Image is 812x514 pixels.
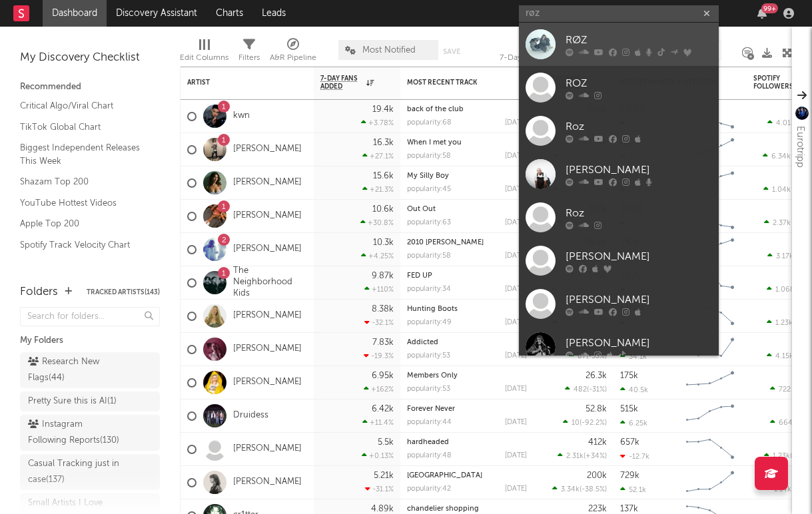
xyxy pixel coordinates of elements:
[552,485,607,493] div: ( )
[566,32,712,48] div: RØZ
[771,153,791,160] span: 6.34k
[362,451,394,460] div: +0.13 %
[407,172,527,180] div: My Silly Boy
[362,185,394,194] div: +21.3 %
[362,152,394,160] div: +27.1 %
[589,386,605,393] span: -31 %
[20,174,147,189] a: Shazam Top 200
[773,220,791,227] span: 2.37k
[775,320,793,327] span: 1.23k
[407,439,527,446] div: hardheaded
[238,33,260,72] div: Filters
[407,385,450,393] div: popularity: 53
[574,386,587,393] span: 482
[362,46,416,55] span: Most Notified
[407,319,452,326] div: popularity: 49
[519,326,719,369] a: [PERSON_NAME]
[407,339,438,346] a: Addicted
[20,333,160,349] div: My Folders
[775,286,794,294] span: 1.06k
[792,126,808,168] div: Eurotripp
[588,438,607,447] div: 412k
[680,433,740,466] svg: Chart title
[20,79,160,95] div: Recommended
[519,66,719,109] a: ROZ
[561,486,580,493] span: 3.34k
[620,485,646,494] div: 52.1k
[505,319,527,326] div: [DATE]
[28,456,122,488] div: Casual Tracking just in case ( 137 )
[407,352,450,360] div: popularity: 53
[407,372,527,380] div: Members Only
[407,339,527,346] div: Addicted
[505,119,527,127] div: [DATE]
[180,33,228,72] div: Edit Columns
[20,307,160,326] input: Search for folders...
[187,79,287,87] div: Artist
[505,419,527,426] div: [DATE]
[505,452,527,459] div: [DATE]
[500,33,600,72] div: 7-Day Fans Added (7-Day Fans Added)
[558,451,607,460] div: ( )
[505,485,527,493] div: [DATE]
[361,252,394,260] div: +4.25 %
[28,354,122,386] div: Research New Flags ( 44 )
[364,385,394,393] div: +162 %
[372,272,394,280] div: 9.87k
[563,418,607,427] div: ( )
[407,372,458,380] a: Members Only
[519,152,719,196] a: [PERSON_NAME]
[374,471,394,480] div: 5.21k
[566,335,712,351] div: [PERSON_NAME]
[505,286,527,293] div: [DATE]
[566,162,712,178] div: [PERSON_NAME]
[587,471,607,480] div: 200k
[407,419,452,426] div: popularity: 44
[364,352,394,360] div: -19.3 %
[238,50,260,66] div: Filters
[407,79,507,87] div: Most Recent Track
[588,505,607,513] div: 223k
[20,454,160,490] a: Casual Tracking just in case(137)
[361,119,394,127] div: +3.78 %
[582,419,605,427] span: -92.2 %
[443,48,460,55] button: Save
[620,471,639,480] div: 729k
[761,3,778,13] div: 99 +
[566,75,712,91] div: ROZ
[407,505,479,513] a: chandelier shopping
[20,352,160,388] a: Research New Flags(44)
[620,505,638,513] div: 137k
[233,310,302,322] a: [PERSON_NAME]
[519,196,719,239] a: Roz
[566,205,712,221] div: Roz
[407,472,527,479] div: New House
[20,238,147,252] a: Spotify Track Velocity Chart
[519,239,719,282] a: [PERSON_NAME]
[620,352,647,361] div: 34.1k
[680,399,740,433] svg: Chart title
[776,253,793,260] span: 3.17k
[566,453,584,460] span: 2.31k
[407,405,455,413] a: Forever Never
[407,306,458,313] a: Hunting Boots
[364,285,394,294] div: +110 %
[505,219,527,226] div: [DATE]
[180,50,228,66] div: Edit Columns
[505,385,527,393] div: [DATE]
[407,472,482,479] a: [GEOGRAPHIC_DATA]
[270,50,316,66] div: A&R Pipeline
[569,352,607,360] div: ( )
[20,415,160,451] a: Instagram Following Reports(130)
[28,393,117,409] div: Pretty Sure this is AI ( 1 )
[407,306,527,313] div: Hunting Boots
[373,138,394,147] div: 16.3k
[779,419,793,427] span: 664
[407,286,451,293] div: popularity: 34
[364,318,394,327] div: -32.1 %
[505,252,527,260] div: [DATE]
[233,477,302,488] a: [PERSON_NAME]
[372,105,394,114] div: 19.4k
[407,139,462,146] a: When I met you
[233,266,307,300] a: The Neighborhood Kids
